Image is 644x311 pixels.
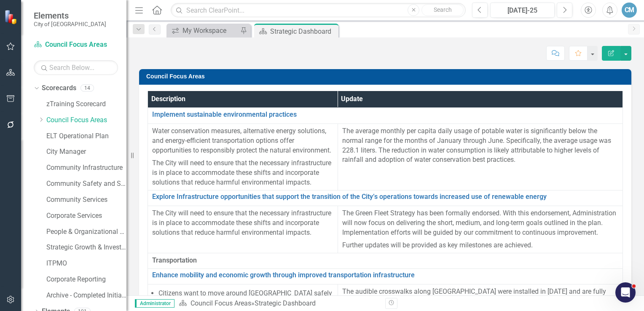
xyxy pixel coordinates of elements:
p: The average monthly per capita daily usage of potable water is significantly below the normal ran... [342,126,618,165]
a: zTraining Scorecard [46,99,126,109]
a: Enhance mobility and economic growth through improved transportation infrastructure [152,271,618,279]
a: Scorecards [42,83,76,93]
td: Double-Click to Edit Right Click for Context Menu [148,190,623,206]
li: Citizens want to move around [GEOGRAPHIC_DATA] safely and easily in a variety of ways. [158,289,333,308]
small: City of [GEOGRAPHIC_DATA] [34,21,106,27]
a: ITPMO [46,259,126,268]
a: Council Focus Areas [34,40,118,50]
p: The City will need to ensure that the necessary infrastructure is in place to accommodate these s... [152,157,333,188]
button: CM [622,3,637,18]
td: Double-Click to Edit [148,253,623,269]
div: My Workspace [182,25,238,36]
input: Search ClearPoint... [171,3,466,18]
a: Implement sustainable environmental practices​ [152,111,618,118]
td: Double-Click to Edit [338,206,623,253]
h3: Council Focus Areas [146,73,627,80]
span: Search [434,6,452,13]
a: Council Focus Areas [191,299,251,307]
a: Archive - Completed Initiatives [46,291,126,300]
a: Community Safety and Social Services [46,179,126,189]
a: Corporate Reporting [46,275,126,284]
a: ELT Operational Plan [46,131,126,141]
td: Double-Click to Edit Right Click for Context Menu [148,108,623,123]
div: Strategic Dashboard [255,299,316,307]
span: Administrator [135,299,174,308]
a: Explore Infrastructure opportunities that support the transition of the City’s operations towards... [152,193,618,201]
a: People & Organizational Effectiveness [46,227,126,237]
p: The City will need to ensure that the necessary infrastructure is in place to accommodate these s... [152,209,333,238]
p: The audible crosswalks along [GEOGRAPHIC_DATA] were installed in [DATE] and are fully operational... [342,287,618,308]
div: Strategic Dashboard [270,26,336,37]
span: Transportation [152,256,618,265]
img: ClearPoint Strategy [4,10,19,24]
iframe: Intercom live chat [615,282,636,303]
td: Double-Click to Edit [338,123,623,190]
a: Council Focus Areas [46,115,126,125]
button: [DATE]-25 [490,3,555,18]
div: 14 [80,85,94,92]
a: Strategic Growth & Investment [46,243,126,252]
a: Corporate Services [46,211,126,221]
span: Elements [34,11,106,21]
td: Double-Click to Edit Right Click for Context Menu [148,269,623,284]
button: Search [421,4,464,16]
td: Double-Click to Edit [148,123,338,190]
div: » [179,299,379,308]
p: Further updates will be provided as key milestones are achieved. [342,239,618,250]
a: Community Infrastructure [46,163,126,173]
input: Search Below... [34,60,118,75]
a: City Manager [46,147,126,157]
td: Double-Click to Edit [148,206,338,253]
a: My Workspace [169,25,238,36]
p: Water conservation measures, alternative energy solutions, and energy-efficient transportation op... [152,126,333,157]
a: Community Services [46,195,126,205]
div: [DATE]-25 [493,5,552,16]
p: The Green Fleet Strategy has been formally endorsed. With this endorsement, Administration will n... [342,209,618,239]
